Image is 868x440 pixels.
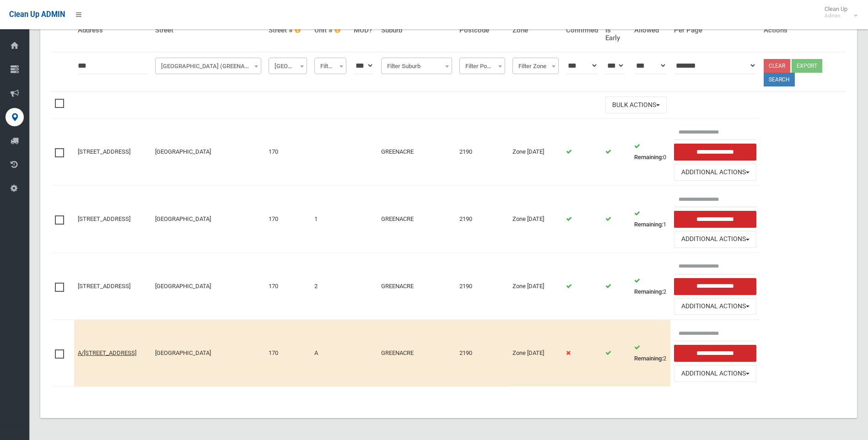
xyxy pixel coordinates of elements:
button: Additional Actions [674,231,756,248]
td: 170 [265,320,311,386]
h4: Address [78,27,148,34]
strong: Remaining: [634,355,663,362]
span: Filter Unit # [314,58,346,74]
h4: Allowed [634,27,667,34]
td: 1 [311,186,350,253]
span: Filter Postcode [462,60,503,73]
td: 1 [631,186,670,253]
td: [GEOGRAPHIC_DATA] [151,252,264,320]
span: Filter Unit # [317,60,344,73]
td: 170 [265,252,311,320]
button: Search [764,73,795,86]
td: GREENACRE [377,118,456,186]
button: Additional Actions [674,164,756,181]
a: [STREET_ADDRESS] [78,283,130,290]
a: Clear [764,59,790,73]
td: 2 [311,252,350,320]
button: Additional Actions [674,365,756,382]
td: 2 [631,252,670,320]
h4: Actions [764,27,842,34]
span: Filter Suburb [383,60,450,73]
td: 0 [631,118,670,186]
button: Export [792,59,822,73]
span: Filter Postcode [459,58,505,74]
td: 2 [631,320,670,386]
span: Clean Up [820,5,857,19]
td: 2190 [456,252,509,320]
td: [GEOGRAPHIC_DATA] [151,320,264,386]
small: Admin [825,12,847,19]
button: Additional Actions [674,298,756,315]
td: GREENACRE [377,320,456,386]
h4: Is Early [605,27,627,42]
span: Filter Suburb [381,58,452,74]
td: Zone [DATE] [509,118,562,186]
td: [GEOGRAPHIC_DATA] [151,186,264,253]
td: GREENACRE [377,252,456,320]
span: Clean Up ADMIN [9,10,65,19]
a: [STREET_ADDRESS] [78,148,130,155]
span: Filter Zone [512,58,559,74]
span: Filter Street # [271,60,305,73]
td: GREENACRE [377,186,456,253]
td: Zone [DATE] [509,320,562,386]
h4: Confirmed [566,27,598,34]
td: 170 [265,118,311,186]
h4: Street [155,27,261,34]
strong: Remaining: [634,154,663,161]
span: Boronia Road (GREENACRE) [157,60,259,73]
span: Filter Street # [269,58,307,74]
td: 2190 [456,186,509,253]
span: Filter Zone [515,60,556,73]
td: 2190 [456,320,509,386]
strong: Remaining: [634,288,663,295]
h4: Street # [269,27,307,34]
span: Boronia Road (GREENACRE) [155,58,261,74]
td: A [311,320,350,386]
button: Bulk Actions [605,97,667,113]
h4: Zone [512,27,559,34]
td: 170 [265,186,311,253]
td: Zone [DATE] [509,252,562,320]
a: A/[STREET_ADDRESS] [78,349,136,356]
h4: Suburb [381,27,452,34]
td: 2190 [456,118,509,186]
td: [GEOGRAPHIC_DATA] [151,118,264,186]
strong: Remaining: [634,221,663,228]
td: Zone [DATE] [509,186,562,253]
h4: Per Page [674,27,756,34]
h4: MUD? [354,27,374,34]
a: [STREET_ADDRESS] [78,215,130,222]
h4: Postcode [459,27,505,34]
h4: Unit # [314,27,346,34]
